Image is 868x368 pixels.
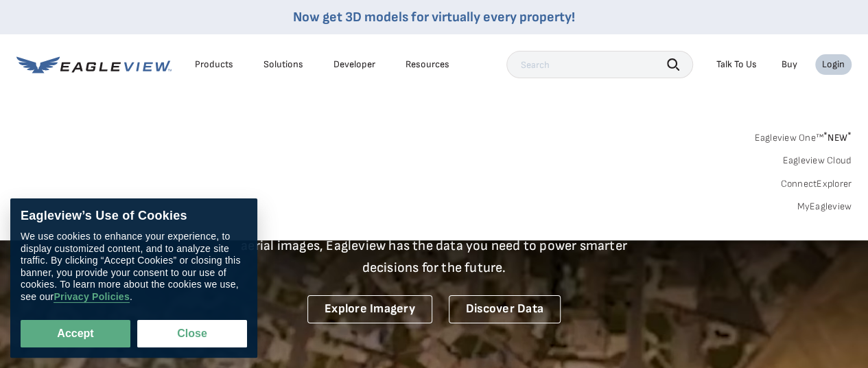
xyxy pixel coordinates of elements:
p: A new era starts here. Built on more than 3.5 billion high-resolution aerial images, Eagleview ha... [224,213,644,279]
div: Products [195,58,233,71]
div: Talk To Us [716,58,757,71]
div: Solutions [263,58,303,71]
div: Login [822,58,845,71]
a: MyEagleview [797,200,852,213]
a: Buy [782,58,797,71]
a: Eagleview Cloud [782,154,852,167]
button: Close [137,320,247,347]
a: Eagleview One™*NEW* [754,128,852,143]
a: Developer [333,58,375,71]
span: NEW [823,132,852,143]
button: Accept [21,320,130,347]
div: Resources [406,58,449,71]
a: Discover Data [449,295,561,323]
a: Explore Imagery [307,295,432,323]
div: Eagleview’s Use of Cookies [21,209,247,224]
a: ConnectExplorer [780,178,852,190]
a: Privacy Policies [54,291,129,303]
div: We use cookies to enhance your experience, to display customized content, and to analyze site tra... [21,231,247,303]
a: Now get 3D models for virtually every property! [293,9,575,25]
input: Search [506,51,693,78]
